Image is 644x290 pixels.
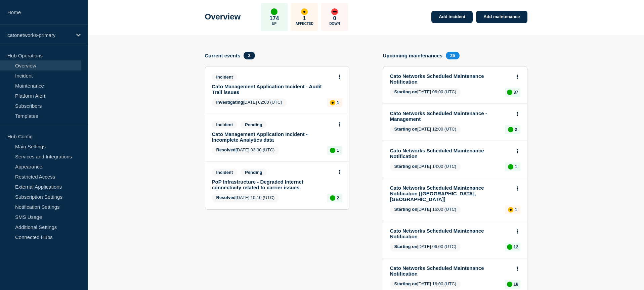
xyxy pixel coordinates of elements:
div: up [330,148,335,153]
h4: Current events [205,53,241,58]
span: Incident [212,73,238,81]
span: Starting on [394,281,418,286]
p: Affected [296,22,313,26]
span: [DATE] 10:10 (UTC) [212,194,279,202]
div: affected [508,207,513,212]
p: 18 [514,282,518,287]
span: [DATE] 12:00 (UTC) [390,125,461,134]
a: Cato Management Application Incident - Audit Trail issues [212,84,333,95]
p: Down [329,22,340,26]
div: affected [330,100,335,105]
span: 25 [446,52,459,59]
h1: Overview [205,12,241,21]
p: catonetworks-primary [7,32,72,38]
span: Starting on [394,89,418,94]
a: Cato Networks Scheduled Maintenance Notification [390,228,511,239]
a: PoP Infrastructure - Degraded Internet connectivity related to carrier issues [212,179,333,190]
span: Resolved [216,147,236,152]
span: Starting on [394,244,418,249]
span: [DATE] 16:00 (UTC) [390,205,461,214]
a: Cato Management Application Incident - Incomplete Analytics data [212,131,333,143]
div: down [331,8,338,15]
a: Cato Networks Scheduled Maintenance Notification [[GEOGRAPHIC_DATA], [GEOGRAPHIC_DATA]] [390,185,511,202]
p: 1 [337,148,339,153]
p: 1 [515,164,517,169]
p: 1 [303,15,306,22]
div: affected [301,8,308,15]
p: 2 [515,127,517,132]
div: up [507,90,512,95]
span: [DATE] 14:00 (UTC) [390,162,461,171]
a: Cato Networks Scheduled Maintenance Notification [390,265,511,277]
span: Pending [241,121,266,129]
p: 1 [337,100,339,105]
a: Cato Networks Scheduled Maintenance Notification [390,148,511,159]
div: up [330,195,335,201]
span: Resolved [216,195,236,200]
p: 1 [515,207,517,212]
a: Add incident [431,11,473,23]
p: 37 [514,90,518,95]
span: Starting on [394,207,418,212]
div: up [271,8,277,15]
p: Up [272,22,276,26]
span: [DATE] 02:00 (UTC) [212,98,287,107]
h4: Upcoming maintenances [383,53,443,58]
div: up [508,127,513,132]
span: Incident [212,121,238,129]
div: up [507,244,512,250]
span: 3 [244,52,255,59]
span: [DATE] 03:00 (UTC) [212,146,279,155]
a: Cato Networks Scheduled Maintenance Notification [390,73,511,85]
span: Pending [241,168,266,176]
span: [DATE] 06:00 (UTC) [390,243,461,251]
a: Cato Networks Scheduled Maintenance - Management [390,110,511,122]
span: Starting on [394,127,418,132]
span: Starting on [394,164,418,169]
p: 12 [514,244,518,249]
span: [DATE] 16:00 (UTC) [390,280,461,289]
div: up [507,282,512,287]
p: 2 [337,195,339,200]
p: 0 [333,15,336,22]
span: Incident [212,168,238,176]
div: up [508,164,513,170]
p: 174 [269,15,279,22]
span: Investigating [216,100,243,105]
span: [DATE] 06:00 (UTC) [390,88,461,97]
a: Add maintenance [476,11,527,23]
